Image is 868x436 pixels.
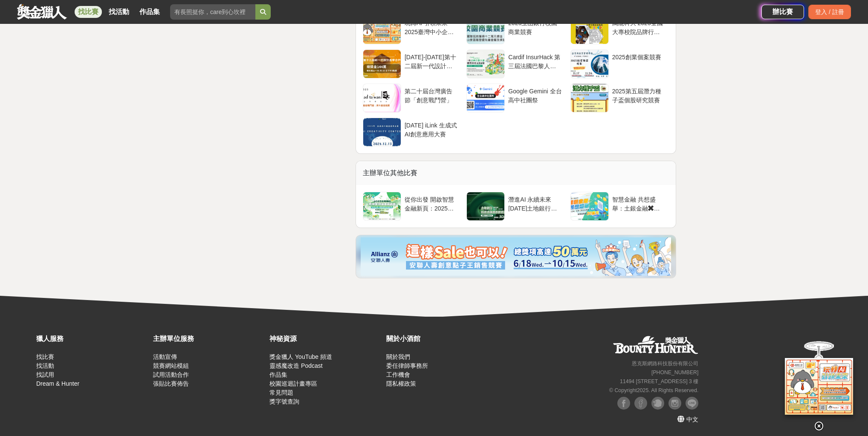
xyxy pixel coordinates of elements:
[36,353,54,360] a: 找比賽
[269,380,317,387] a: 校園巡迴計畫專區
[356,161,676,185] div: 主辦單位其他比賽
[617,397,630,410] img: Facebook
[363,15,461,44] a: 玩轉AI 引領未來 2025臺灣中小企業銀行校園金融科技創意挑戰賽
[363,84,461,113] a: 第二十屆台灣廣告節「創意戰鬥營」
[508,195,561,211] div: 潛進AI 永續未來 [DATE]土地銀行校園金融創意挑戰賽
[508,53,561,69] div: Cardif InsurHack 第三屆法國巴黎人壽校園黑客松商業競賽
[269,334,382,344] div: 神秘資源
[153,353,177,360] a: 活動宣傳
[75,6,102,18] a: 找比賽
[570,192,669,221] a: 智慧金融 共想盛舉：土銀金融✖創意✖科技提案賽
[612,195,665,211] div: 智慧金融 共想盛舉：土銀金融✖創意✖科技提案賽
[269,398,299,405] a: 獎字號查詢
[466,192,565,221] a: 潛進AI 永續未來 [DATE]土地銀行校園金融創意挑戰賽
[405,19,458,35] div: 玩轉AI 引領未來 2025臺灣中小企業銀行校園金融科技創意挑戰賽
[570,84,669,113] a: 2025第五屆潛力種子盃個股研究競賽
[269,353,332,360] a: 獎金獵人 YouTube 頻道
[363,118,461,147] a: [DATE] iLink 生成式AI創意應用大賽
[570,15,669,44] a: 萬能科大 2025全國大專校院品牌行銷創意競賽
[686,416,698,423] span: 中文
[105,6,133,18] a: 找活動
[405,53,458,69] div: [DATE]-[DATE]第十二屆新一代設計產學合作_學生徵件
[466,84,565,113] a: Google Gemini 全台高中社團祭
[620,378,698,384] small: 11494 [STREET_ADDRESS] 3 樓
[36,334,149,344] div: 獵人服務
[136,6,163,18] a: 作品集
[634,397,647,410] img: Facebook
[269,371,287,378] a: 作品集
[405,195,458,211] div: 從你出發 開啟智慧金融新頁：2025土地銀行校園金融創意挑戰賽
[153,362,189,369] a: 競賽網站模組
[632,361,698,367] small: 恩克斯網路科技股份有限公司
[386,334,499,344] div: 關於小酒館
[36,362,54,369] a: 找活動
[570,49,669,78] a: 2025創業個案競賽
[761,5,804,19] a: 辦比賽
[508,87,561,103] div: Google Gemini 全台高中社團祭
[405,87,458,103] div: 第二十屆台灣廣告節「創意戰鬥營」
[269,389,293,396] a: 常見問題
[612,19,665,35] div: 萬能科大 2025全國大專校院品牌行銷創意競賽
[808,5,851,19] div: 登入 / 註冊
[363,49,461,78] a: [DATE]-[DATE]第十二屆新一代設計產學合作_學生徵件
[612,87,665,103] div: 2025第五屆潛力種子盃個股研究競賽
[386,362,428,369] a: 委任律師事務所
[405,121,458,137] div: [DATE] iLink 生成式AI創意應用大賽
[361,237,671,276] img: dcc59076-91c0-4acb-9c6b-a1d413182f46.png
[466,15,565,44] a: 2025玉山銀行校園商業競賽
[269,362,322,369] a: 靈感魔改造 Podcast
[36,371,54,378] a: 找試用
[668,397,681,410] img: Instagram
[363,192,461,221] a: 從你出發 開啟智慧金融新頁：2025土地銀行校園金融創意挑戰賽
[153,334,266,344] div: 主辦單位服務
[386,371,410,378] a: 工作機會
[386,380,416,387] a: 隱私權政策
[508,19,561,35] div: 2025玉山銀行校園商業競賽
[612,53,665,69] div: 2025創業個案競賽
[651,370,698,375] small: [PHONE_NUMBER]
[686,397,698,410] img: LINE
[466,49,565,78] a: Cardif InsurHack 第三屆法國巴黎人壽校園黑客松商業競賽
[609,387,698,393] small: © Copyright 2025 . All Rights Reserved.
[386,353,410,360] a: 關於我們
[153,371,189,378] a: 試用活動合作
[36,380,79,387] a: Dream & Hunter
[170,4,255,20] input: 有長照挺你，care到心坎裡！青春出手，拍出照顧 影音徵件活動
[153,380,189,387] a: 張貼比賽佈告
[651,397,664,410] img: Plurk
